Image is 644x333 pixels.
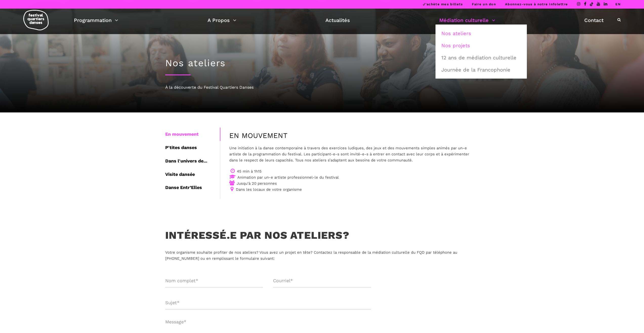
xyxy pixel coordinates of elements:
[207,16,236,25] a: A Propos
[438,40,524,51] a: Nos projets
[472,2,496,6] a: Faire un don
[438,28,524,39] a: Nos ateliers
[23,10,49,30] img: logo-fqd-med
[165,181,220,194] div: Danse Entr’Elles
[438,64,524,76] a: Journée de la Francophonie
[165,274,263,288] input: Nom complet*
[165,58,479,69] h1: Nos ateliers
[423,2,463,6] a: J’achète mes billets
[165,141,220,154] div: P'tites danses
[165,168,220,181] div: Visite dansée
[584,16,604,25] a: Contact
[74,16,118,25] a: Programmation
[229,168,470,193] p: 45 min à 1h15 Animation par un-e artiste professionnel-le du festival Jusqu’à 20 personnes Dans l...
[165,154,220,168] div: Dans l'univers de...
[438,52,524,63] a: 12 ans de médiation culturelle
[229,145,470,163] p: Une initiation à la danse contemporaine à travers des exercices ludiques, des jeux et des mouveme...
[229,131,470,140] h4: EN MOUVEMENT
[165,249,479,261] p: Votre organisme souhaite profiter de nos ateliers? Vous avez un projet en tête? Contactez la resp...
[273,274,371,288] input: Courriel*
[325,16,350,25] a: Actualités
[439,16,495,25] a: Médiation culturelle
[165,296,371,310] input: Sujet*
[165,229,349,242] h3: Intéressé.e par nos ateliers?
[505,2,568,6] a: Abonnez-vous à notre infolettre
[165,128,220,141] div: En mouvement
[615,2,621,6] a: EN
[165,84,479,91] div: À la découverte du Festival Quartiers Danses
